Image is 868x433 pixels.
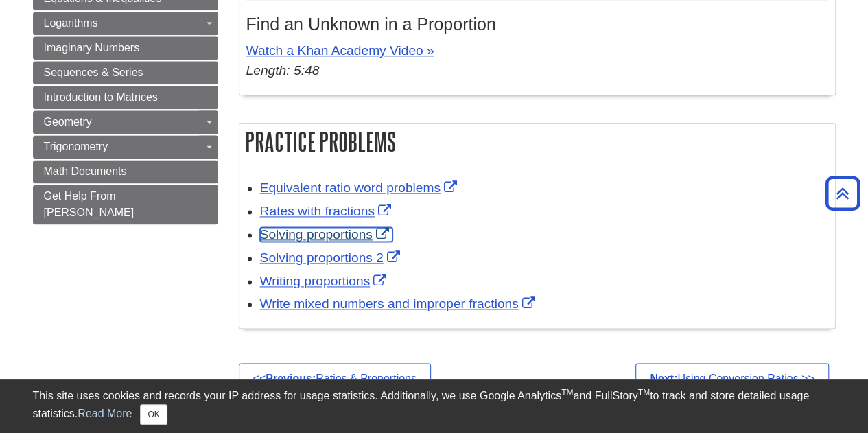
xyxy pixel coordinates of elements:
[239,124,835,160] h2: Practice Problems
[260,227,392,242] a: Link opens in new window
[44,141,108,152] span: Trigonometry
[44,42,140,54] span: Imaginary Numbers
[44,91,158,103] span: Introduction to Matrices
[246,63,320,78] em: Length: 5:48
[78,408,132,419] a: Read More
[33,135,218,159] a: Trigonometry
[44,17,98,29] span: Logarithms
[44,165,127,177] span: Math Documents
[260,296,539,311] a: Link opens in new window
[260,180,460,195] a: Link opens in new window
[561,388,573,397] sup: TM
[33,36,218,60] a: Imaginary Numbers
[650,373,677,384] strong: Next:
[239,363,431,395] a: <<Previous:Ratios & Proportions
[638,388,650,397] sup: TM
[246,14,828,34] h3: Find an Unknown in a Proportion
[140,404,167,425] button: Close
[260,274,390,288] a: Link opens in new window
[33,12,218,35] a: Logarithms
[260,204,395,218] a: Link opens in new window
[33,185,218,224] a: Get Help From [PERSON_NAME]
[266,373,316,384] strong: Previous:
[246,43,434,58] a: Watch a Khan Academy Video »
[33,86,218,109] a: Introduction to Matrices
[44,190,134,218] span: Get Help From [PERSON_NAME]
[33,388,836,425] div: This site uses cookies and records your IP address for usage statistics. Additionally, we use Goo...
[33,160,218,183] a: Math Documents
[260,250,403,265] a: Link opens in new window
[44,116,92,128] span: Geometry
[44,67,143,78] span: Sequences & Series
[635,363,828,395] a: Next:Using Conversion Ratios >>
[33,61,218,84] a: Sequences & Series
[33,110,218,134] a: Geometry
[821,184,865,202] a: Back to Top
